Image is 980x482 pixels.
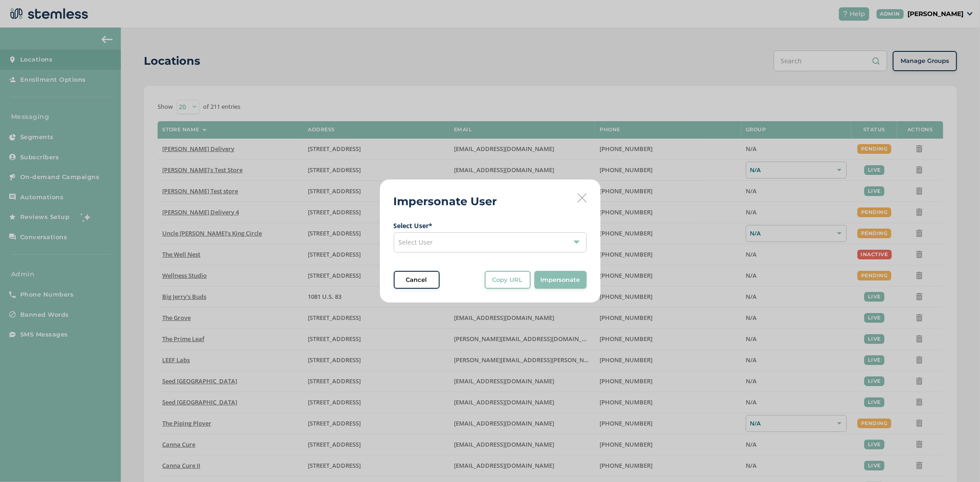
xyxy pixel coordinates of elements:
button: Impersonate [534,271,587,289]
h2: Impersonate User [394,193,497,210]
button: Copy URL [485,271,531,289]
button: Cancel [394,271,440,289]
span: Select User [399,238,433,247]
span: Copy URL [493,275,523,285]
iframe: Chat Widget [934,438,980,482]
span: Impersonate [541,275,580,285]
label: Select User [394,221,587,230]
span: Cancel [406,275,427,285]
